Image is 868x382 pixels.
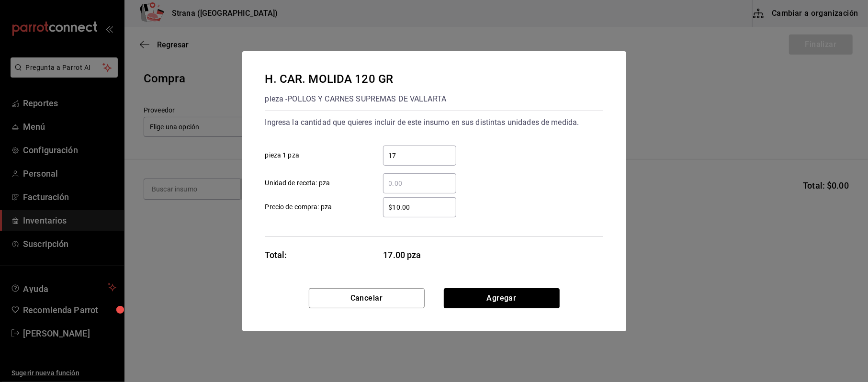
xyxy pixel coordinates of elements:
span: Unidad de receta: pza [265,178,330,188]
span: pieza 1 pza [265,150,299,160]
button: Agregar [444,288,560,308]
button: Cancelar [309,288,425,308]
div: Total: [265,248,287,261]
span: Precio de compra: pza [265,202,332,212]
input: Unidad de receta: pza [383,178,456,189]
div: H. CAR. MOLIDA 120 GR [265,70,447,88]
span: 17.00 pza [383,248,457,261]
input: Precio de compra: pza [383,202,456,213]
div: Ingresa la cantidad que quieres incluir de este insumo en sus distintas unidades de medida. [265,115,603,130]
input: pieza 1 pza [383,150,456,161]
div: pieza - POLLOS Y CARNES SUPREMAS DE VALLARTA [265,91,447,107]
